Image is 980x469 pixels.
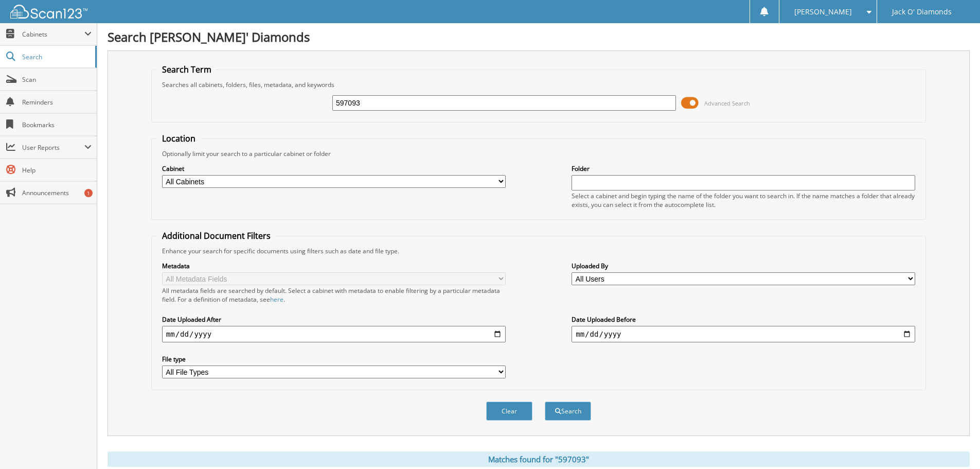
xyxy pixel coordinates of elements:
div: Matches found for "597093" [108,451,970,467]
span: Bookmarks [22,120,92,129]
label: Cabinet [162,164,506,173]
div: Optionally limit your search to a particular cabinet or folder [157,149,920,158]
span: [PERSON_NAME] [794,9,852,15]
legend: Search Term [157,64,217,75]
label: File type [162,355,506,363]
label: Date Uploaded Before [572,315,915,324]
div: 1 [84,189,93,197]
span: User Reports [22,143,84,152]
label: Date Uploaded After [162,315,506,324]
span: Jack O' Diamonds [892,9,952,15]
button: Search [545,402,591,421]
label: Folder [572,164,915,173]
div: Searches all cabinets, folders, files, metadata, and keywords [157,80,920,89]
span: Advanced Search [704,99,750,107]
span: Search [22,53,90,61]
img: scan123-logo-white.svg [10,5,87,19]
legend: Location [157,133,201,144]
legend: Additional Document Filters [157,230,276,241]
span: Help [22,166,92,175]
input: end [572,326,915,342]
label: Metadata [162,262,506,270]
h1: Search [PERSON_NAME]' Diamonds [108,28,970,45]
input: start [162,326,506,342]
span: Reminders [22,98,92,107]
span: Cabinets [22,30,84,39]
button: Clear [486,402,532,421]
span: Scan [22,75,92,84]
div: Select a cabinet and begin typing the name of the folder you want to search in. If the name match... [572,192,915,209]
label: Uploaded By [572,262,915,270]
div: Enhance your search for specific documents using filters such as date and file type. [157,247,920,255]
span: Announcements [22,188,92,197]
a: here [270,295,283,304]
div: All metadata fields are searched by default. Select a cabinet with metadata to enable filtering b... [162,286,506,304]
